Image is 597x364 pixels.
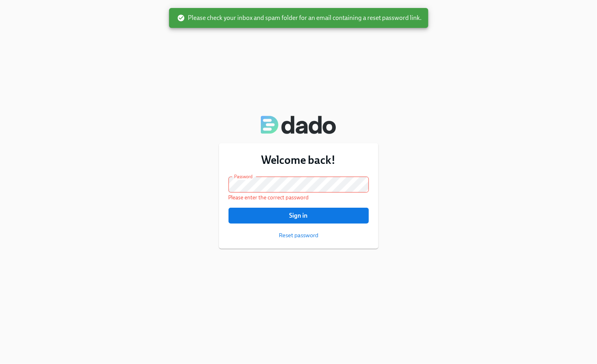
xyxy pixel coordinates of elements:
[261,115,336,134] img: Dado
[229,194,369,201] p: Please enter the correct password
[279,231,318,239] button: Reset password
[177,14,422,22] span: Please check your inbox and spam folder for an email containing a reset password link.
[229,208,369,224] button: Sign in
[229,153,369,167] h3: Welcome back!
[234,212,363,220] span: Sign in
